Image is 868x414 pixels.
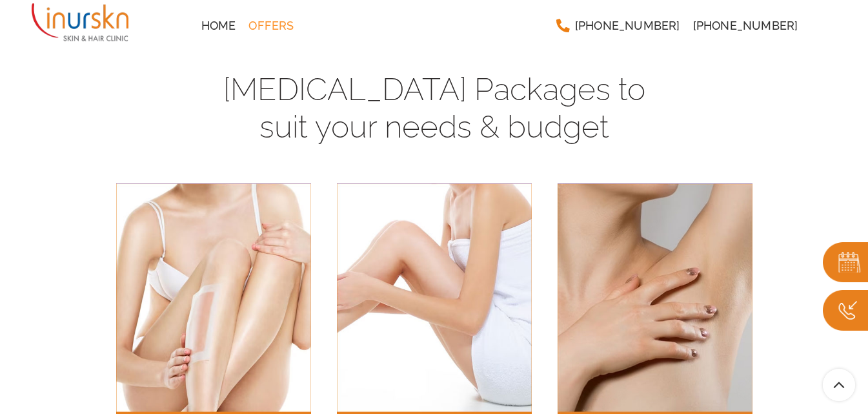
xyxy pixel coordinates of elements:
[201,20,236,32] span: Home
[549,13,687,39] a: [PHONE_NUMBER]
[50,71,819,145] h4: [MEDICAL_DATA] Packages to suit your needs & budget
[687,13,805,39] a: [PHONE_NUMBER]
[242,13,300,39] a: Offers
[195,13,243,39] a: Home
[693,20,798,32] span: [PHONE_NUMBER]
[248,20,294,32] span: Offers
[823,369,855,401] a: Scroll To Top
[575,20,680,32] span: [PHONE_NUMBER]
